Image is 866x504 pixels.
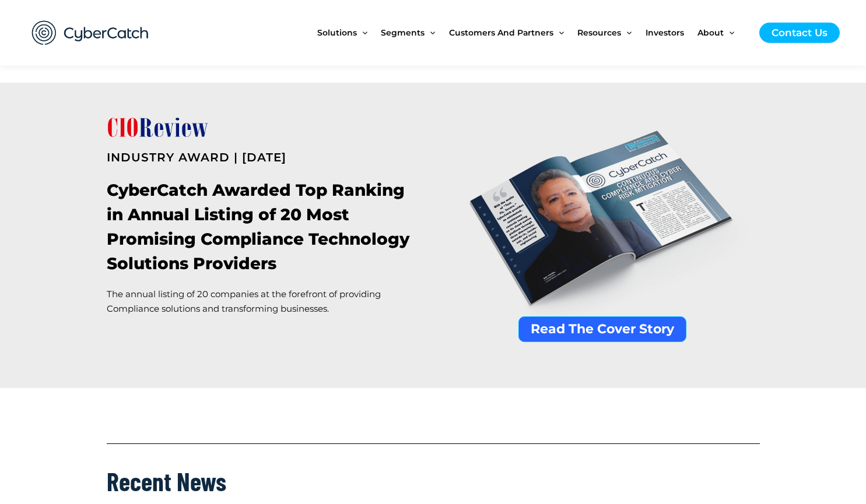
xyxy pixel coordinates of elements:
span: Menu Toggle [553,8,564,57]
span: About [697,8,724,57]
span: Read The Cover Story [531,323,674,336]
img: cr-logo [107,118,209,137]
span: Solutions [317,8,357,57]
h2: INDUSTRY AWARD | [DATE] [107,149,416,166]
span: Menu Toggle [357,8,367,57]
a: Investors [646,8,697,57]
span: Menu Toggle [724,8,734,57]
span: Customers and Partners [449,8,553,57]
span: Menu Toggle [425,8,435,57]
h2: CyberCatch Awarded Top Ranking in Annual Listing of 20 Most Promising Compliance Technology Solut... [107,178,416,276]
a: Read The Cover Story [518,316,686,342]
a: Contact Us [759,23,840,43]
span: Menu Toggle [621,8,632,57]
h2: Recent News [107,464,760,498]
span: Segments [381,8,425,57]
nav: Site Navigation: New Main Menu [317,8,748,57]
span: Investors [646,8,684,57]
span: Resources [577,8,621,57]
img: CyberCatch [20,9,160,57]
p: The annual listing of 20 companies at the forefront of providing Compliance solutions and transfo... [107,287,427,316]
